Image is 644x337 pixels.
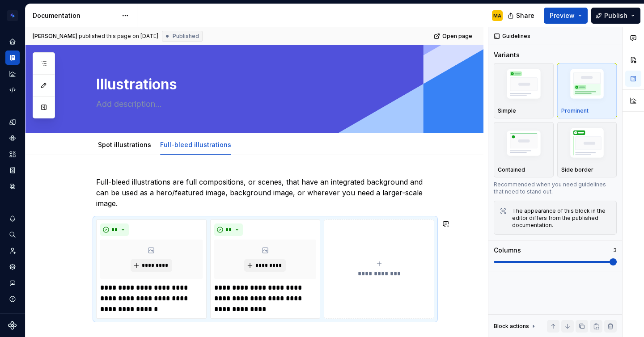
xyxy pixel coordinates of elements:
button: Share [503,8,540,24]
div: MA [493,12,501,19]
a: Analytics [5,67,20,81]
a: Code automation [5,83,20,97]
a: Design tokens [5,115,20,129]
p: Side border [561,166,593,173]
a: Data sources [5,179,20,194]
svg: Supernova Logo [8,321,17,330]
img: d4286e81-bf2d-465c-b469-1298f2b8eabd.png [7,10,18,21]
span: Share [516,11,534,20]
p: Simple [498,107,516,114]
a: Settings [5,260,20,274]
button: placeholderSimple [494,63,554,118]
a: Home [5,34,20,49]
span: Open page [442,33,472,40]
a: Invite team [5,244,20,258]
p: 3 [613,247,617,254]
img: placeholder [561,66,613,105]
span: Published [173,33,199,40]
img: placeholder [498,66,550,105]
button: Notifications [5,211,20,226]
a: Full-bleed illustrations [160,141,231,148]
span: Preview [550,11,575,20]
span: [PERSON_NAME] [33,33,77,40]
button: Publish [591,8,640,24]
div: Columns [494,246,521,255]
img: placeholder [561,125,613,164]
p: Full-bleed illustrations are full compositions, or scenes, that have an integrated background and... [96,177,434,209]
textarea: Illustrations [94,74,432,95]
button: Contact support [5,276,20,290]
span: Publish [604,11,627,20]
div: Spot illustrations [94,135,155,154]
button: placeholderProminent [557,63,617,118]
img: placeholder [498,127,550,162]
div: The appearance of this block in the editor differs from the published documentation. [512,207,611,229]
p: Contained [498,166,525,173]
a: Open page [431,30,476,42]
a: Documentation [5,51,20,65]
div: Block actions [494,323,529,330]
button: Preview [544,8,588,24]
div: Variants [494,51,520,59]
div: Block actions [494,320,537,333]
p: Prominent [561,107,589,114]
a: Assets [5,147,20,161]
div: published this page on [DATE] [79,33,158,40]
a: Spot illustrations [98,141,151,148]
button: placeholderSide border [557,122,617,177]
div: Recommended when you need guidelines that need to stand out. [494,181,617,195]
div: Documentation [33,11,117,20]
button: Search ⌘K [5,227,20,242]
div: Full-bleed illustrations [157,135,235,154]
button: placeholderContained [494,122,554,177]
a: Storybook stories [5,163,20,177]
a: Components [5,131,20,145]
